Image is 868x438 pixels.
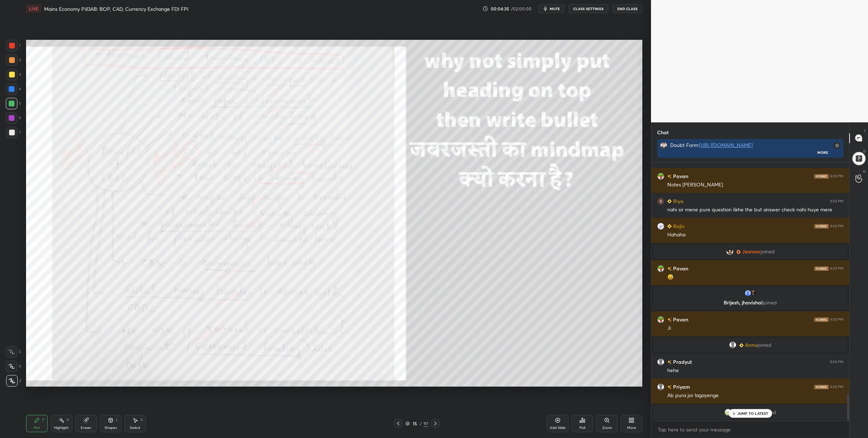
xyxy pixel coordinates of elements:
span: joined [761,249,775,254]
h6: Riya [672,197,684,205]
img: 12d115b898314e8890d0cc77518db8a0.jpg [657,172,664,180]
img: no-rating-badge.077c3623.svg [667,360,672,364]
h6: Pavan [672,265,688,272]
img: 12d115b898314e8890d0cc77518db8a0.jpg [657,265,664,272]
div: lol [667,156,843,164]
p: Brijesh, jhavishal [658,300,843,306]
img: f28c0176a0254bcc8e900ef39aea4cfd.jpg [726,248,733,255]
div: Pen [34,426,40,430]
img: 524f38e424474eb9a3513b83cc14c82e.jpg [744,290,752,297]
div: 9:03 PM [830,224,843,228]
img: iconic-dark.1390631f.png [814,266,829,270]
div: X [6,361,21,372]
img: 901d7cc9836b470f9191c5b70cdcd8aa.jpg [657,222,664,229]
div: Zoom [602,426,612,430]
img: iconic-dark.1390631f.png [814,224,829,228]
div: 9:03 PM [830,359,843,364]
h6: Pavan [672,316,688,323]
div: 5 [6,98,21,109]
div: Ab pura jor lagayenge [667,392,843,399]
div: Doubt Form: [670,142,818,148]
img: no-rating-badge.077c3623.svg [667,267,672,271]
img: default.png [729,341,736,349]
div: nahi sir mene pure question likhe the but answer check nahi huye mere [667,206,843,214]
div: Shapes [105,426,117,430]
h4: Mains Economy Pill3AB: BOP, CAD, Currency Exchange FDI FPI [44,5,188,12]
span: mute [550,6,560,11]
div: 7 [6,127,21,138]
div: Highlight [54,426,69,430]
div: P [42,418,44,422]
div: 97 [424,420,428,427]
div: Z [6,375,21,387]
div: 3 [6,69,21,80]
div: More [817,150,828,155]
img: 12d115b898314e8890d0cc77518db8a0.jpg [657,316,664,323]
div: Notes [PERSON_NAME] [667,181,843,189]
div: Add Slide [550,426,566,430]
div: Hahaha [667,231,843,239]
img: Learner_Badge_beginner_1_8b307cf2a0.svg [739,343,744,347]
img: no-rating-badge.077c3623.svg [667,385,672,389]
div: S [141,418,143,422]
div: Poll [579,426,585,430]
p: T [864,128,866,134]
button: End Class [613,4,642,13]
div: 9:03 PM [830,174,843,178]
div: 1 [6,40,21,51]
div: 9:03 PM [830,199,843,203]
h6: Rajiv [672,222,685,230]
div: Select [130,426,140,430]
div: LIVE [26,4,41,13]
img: Learner_Badge_hustler_a18805edde.svg [736,249,741,254]
div: C [6,346,21,358]
div: hehe [667,367,843,374]
div: L [116,418,118,422]
img: iconic-dark.1390631f.png [814,384,829,389]
img: default.png [657,358,664,365]
h6: Priyam [672,383,690,391]
img: default.png [657,383,664,390]
div: H [67,418,69,422]
div: Ji [667,325,843,332]
p: Chat [651,123,675,142]
button: mute [538,4,564,13]
div: 4 [6,83,21,95]
img: 7249fec5473f4270932d6b216dc4f2a1.jpg [724,409,732,416]
button: CLASS SETTINGS [569,4,608,13]
p: JUMP TO LATEST [737,411,769,416]
img: Learner_Badge_beginner_1_8b307cf2a0.svg [667,199,672,203]
h6: Pavan [672,172,688,180]
span: Annu [745,342,757,348]
div: grid [651,163,849,421]
div: 9:03 PM [830,266,843,270]
img: iconic-dark.1390631f.png [814,317,829,321]
div: 6 [6,112,21,124]
div: 9:03 PM [830,384,843,389]
img: no-rating-badge.077c3623.svg [667,318,672,322]
img: 61b68b19d8ab46a2acb88d9ea9b08795.98562433_3 [657,197,664,205]
div: 9:03 PM [830,317,843,321]
a: [URL][DOMAIN_NAME] [699,142,753,148]
span: joined [763,299,777,306]
h6: Pradyut [672,358,692,366]
img: 60d1215eb01f418a8ad72f0857a970c6.jpg [660,142,667,149]
p: G [863,169,866,174]
img: d7a542bad0e14991bf10fe9d7a3037af.jpg [749,290,757,297]
div: 2 [6,54,21,66]
img: no-rating-badge.077c3623.svg [667,174,672,178]
span: Jasnoor [742,249,761,254]
img: iconic-dark.1390631f.png [814,174,829,178]
div: 😅 [667,274,843,281]
span: joined [757,342,771,348]
div: Eraser [81,426,92,430]
div: 15 [411,421,418,426]
img: Learner_Badge_beginner_1_8b307cf2a0.svg [667,224,672,228]
p: D [863,148,866,154]
div: / [420,421,422,426]
div: More [627,426,636,430]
